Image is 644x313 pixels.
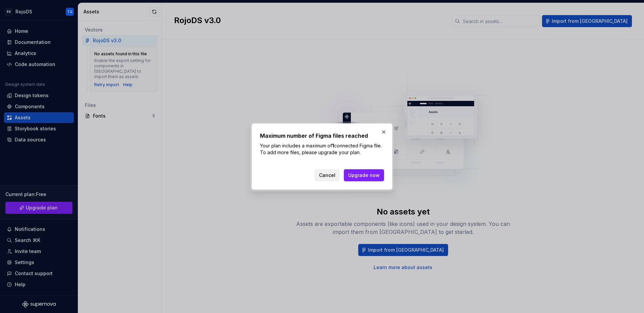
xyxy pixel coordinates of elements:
[332,143,334,148] b: 1
[260,132,384,140] h2: Maximum number of Figma files reached
[319,172,335,179] span: Cancel
[348,172,380,179] span: Upgrade now
[315,169,340,181] button: Cancel
[260,142,384,156] p: Your plan includes a maximum of connected Figma file. To add more files, please upgrade your plan.
[344,169,384,181] button: Upgrade now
